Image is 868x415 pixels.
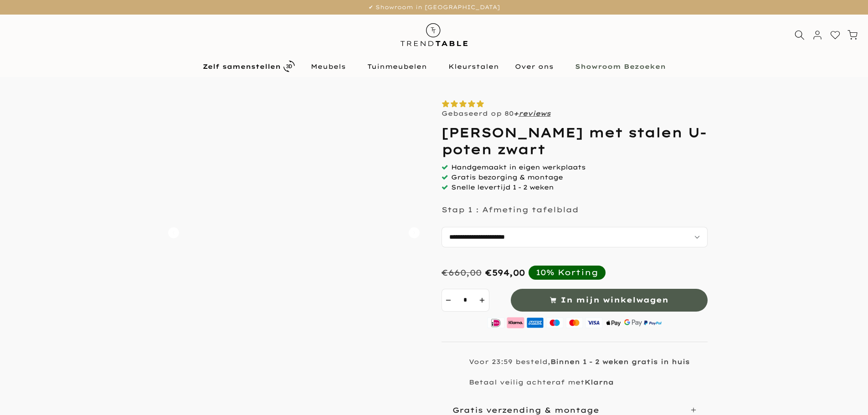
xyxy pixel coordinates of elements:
div: €594,00 [485,267,525,278]
button: decrement [442,289,455,312]
select: autocomplete="off" [442,227,708,247]
span: Handgemaakt in eigen werkplaats [451,163,586,171]
button: Carousel Next Arrow [409,227,420,238]
a: Tuinmeubelen [359,61,440,72]
div: 10% Korting [536,267,598,277]
p: Gratis verzending & montage [452,405,599,415]
a: Meubels [303,61,359,72]
b: Showroom Bezoeken [575,63,666,70]
strong: Klarna [585,378,614,386]
p: ✔ Showroom in [GEOGRAPHIC_DATA] [11,2,857,12]
button: increment [476,289,489,312]
img: Douglas bartafel met stalen U-poten zwart [161,100,427,366]
a: Over ons [507,61,567,72]
strong: Binnen 1 - 2 weken gratis in huis [550,358,690,366]
img: trend-table [394,15,474,55]
a: Kleurstalen [440,61,507,72]
input: Quantity [455,289,476,312]
a: Zelf samenstellen [195,58,303,74]
p: Betaal veilig achteraf met [469,378,614,386]
h1: [PERSON_NAME] met stalen U-poten zwart [442,124,708,158]
strong: + [514,109,519,118]
a: Showroom Bezoeken [567,61,673,72]
p: Gebaseerd op 80 [442,109,551,118]
p: Stap 1 : Afmeting tafelblad [442,205,579,214]
p: Voor 23:59 besteld, [469,358,690,366]
a: reviews [519,109,551,118]
div: €660,00 [442,267,482,278]
b: Zelf samenstellen [203,63,281,70]
button: In mijn winkelwagen [511,289,708,312]
span: Snelle levertijd 1 - 2 weken [451,183,554,191]
button: Carousel Back Arrow [168,227,179,238]
span: In mijn winkelwagen [560,293,668,307]
span: Gratis bezorging & montage [451,173,563,181]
